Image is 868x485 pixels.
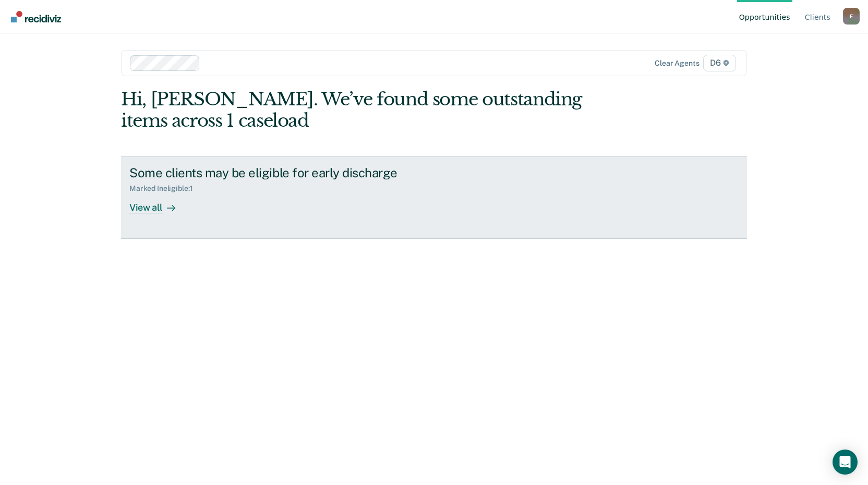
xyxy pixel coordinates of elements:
[843,8,860,25] div: E
[129,193,188,213] div: View all
[833,450,858,475] div: Open Intercom Messenger
[129,165,496,180] div: Some clients may be eligible for early discharge
[703,55,736,71] span: D6
[121,156,747,239] a: Some clients may be eligible for early dischargeMarked Ineligible:1View all
[655,59,699,68] div: Clear agents
[121,89,622,131] div: Hi, [PERSON_NAME]. We’ve found some outstanding items across 1 caseload
[843,8,860,25] button: Profile dropdown button
[11,11,61,22] img: Recidiviz
[129,184,201,193] div: Marked Ineligible : 1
